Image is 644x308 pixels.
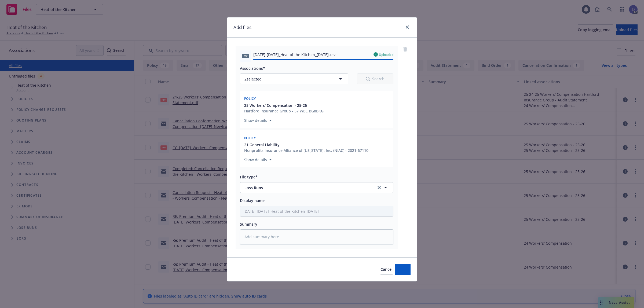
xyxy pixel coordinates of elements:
[380,267,393,272] span: Cancel
[242,156,274,163] button: Show details
[244,148,368,153] div: Nonprofits Insurance Alliance of [US_STATE], Inc. (NIAC) - 2021-67110
[402,46,408,53] a: remove
[240,198,265,203] span: Display name
[244,142,368,148] button: 21 General Liability
[244,102,307,108] span: 25 Workers' Compensation - 25-26
[244,102,324,108] button: 25 Workers' Compensation - 25-26
[240,74,348,84] button: 2selected
[244,142,280,148] span: 21 General Liability
[379,52,393,57] span: Uploaded
[244,136,256,140] span: Policy
[240,206,393,216] input: Add display name here...
[376,184,382,191] a: clear selection
[233,24,251,31] h1: Add files
[244,96,256,101] span: Policy
[240,174,258,179] span: File type*
[395,264,411,275] button: Add files
[244,108,324,114] div: Hartford Insurance Group - 57 WEC BG8BKG
[240,66,265,71] span: Associations*
[253,52,335,57] span: [DATE]-[DATE]_Heat of the Kitchen_[DATE].csv
[244,76,262,82] span: 2 selected
[240,182,393,193] button: Loss Runsclear selection
[240,222,257,227] span: Summary
[242,117,274,124] button: Show details
[395,267,411,272] span: Add files
[380,264,393,275] button: Cancel
[242,54,249,58] span: csv
[404,24,411,30] a: close
[244,185,369,190] span: Loss Runs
